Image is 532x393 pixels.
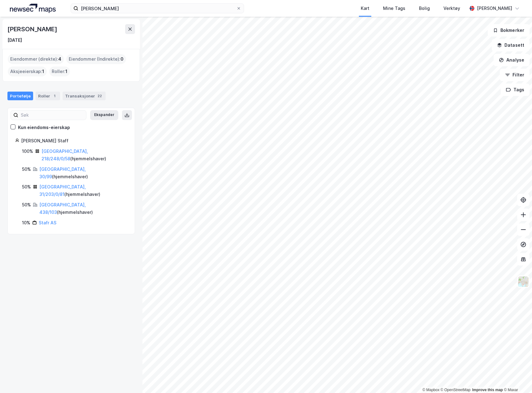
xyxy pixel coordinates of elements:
div: Bolig [419,5,430,12]
div: Roller [36,92,60,100]
div: 22 [96,93,103,99]
div: 100% [22,148,33,155]
div: Verktøy [443,5,460,12]
a: Improve this map [472,388,503,392]
div: Eiendommer (direkte) : [8,54,64,64]
div: Portefølje [7,92,33,100]
input: Søk på adresse, matrikkel, gårdeiere, leietakere eller personer [78,4,236,13]
span: 4 [58,55,61,63]
div: Kontrollprogram for chat [501,363,532,393]
button: Bokmerker [488,24,530,37]
a: [GEOGRAPHIC_DATA], 218/248/0/58 [41,149,88,161]
div: 50% [22,201,31,209]
a: Stafr AS [39,220,56,225]
span: 1 [65,68,68,75]
button: Datasett [492,39,530,51]
span: 1 [42,68,44,75]
div: [PERSON_NAME] [7,24,58,34]
div: [DATE] [7,37,22,44]
a: [GEOGRAPHIC_DATA], 30/99 [39,166,86,179]
a: OpenStreetMap [441,388,471,392]
span: 0 [120,55,124,63]
div: Kun eiendoms-eierskap [18,124,70,131]
button: Ekspander [90,110,118,120]
div: Kart [361,5,369,12]
div: Roller : [49,67,70,76]
div: [PERSON_NAME] Staff [21,137,127,145]
button: Analyse [494,54,530,66]
div: Aksjeeierskap : [8,67,47,76]
div: 1 [51,93,58,99]
div: 10% [22,219,30,227]
div: ( hjemmelshaver ) [39,166,127,180]
iframe: Chat Widget [501,363,532,393]
button: Tags [501,84,530,96]
div: ( hjemmelshaver ) [39,201,127,216]
img: logo.a4113a55bc3d86da70a041830d287a7e.svg [10,4,56,13]
div: ( hjemmelshaver ) [41,148,127,162]
div: 50% [22,183,31,191]
div: [PERSON_NAME] [477,5,512,12]
div: ( hjemmelshaver ) [39,183,127,198]
button: Filter [500,69,530,81]
a: [GEOGRAPHIC_DATA], 31/203/0/81 [39,184,86,197]
img: Z [517,276,529,287]
div: Transaksjoner [63,92,106,100]
input: Søk [18,110,86,120]
a: Mapbox [422,388,439,392]
div: Eiendommer (Indirekte) : [66,54,126,64]
div: 50% [22,166,31,173]
a: [GEOGRAPHIC_DATA], 438/103 [39,202,86,215]
div: Mine Tags [383,5,405,12]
